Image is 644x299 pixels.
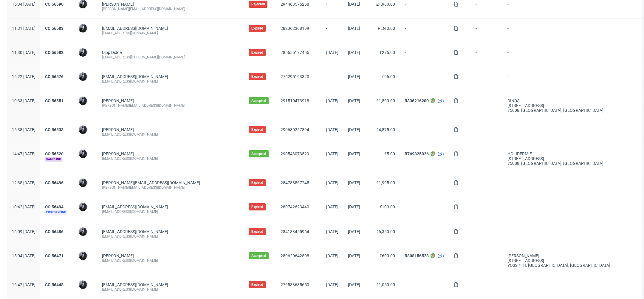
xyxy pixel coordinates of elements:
span: [EMAIL_ADDRESS][DOMAIN_NAME] [102,74,168,79]
span: 11:30 [DATE] [12,50,35,55]
span: Expired [251,229,263,234]
span: Accepted [251,151,266,156]
a: [PERSON_NAME] [102,98,134,103]
span: €4,875.00 [376,127,395,132]
div: HOLIDERMIE [507,151,635,156]
span: €5.00 [384,151,395,156]
span: Accepted [251,253,266,258]
a: 1 [436,151,444,156]
div: [EMAIL_ADDRESS][DOMAIN_NAME] [102,234,239,239]
span: - [326,26,338,35]
span: [DATE] [348,127,360,132]
span: 16:42 [DATE] [12,282,35,287]
span: 10:33 [DATE] [12,98,35,103]
a: CO.56448 [45,282,64,287]
span: - [507,229,635,239]
span: - [507,2,635,11]
span: Accepted [251,98,266,103]
span: Rejected [251,2,265,7]
span: - [476,2,498,11]
span: [DATE] [348,26,360,31]
span: - [476,50,498,60]
span: [DATE] [348,2,360,7]
span: - [405,26,444,35]
img: Philippe Dubuy [79,97,87,105]
span: [DATE] [348,50,360,55]
span: [DATE] [348,205,360,209]
a: 294463575268 [281,2,309,7]
span: [DATE] [326,98,338,103]
span: [DATE] [326,180,338,185]
div: [STREET_ADDRESS] [507,156,635,161]
span: - [476,180,498,190]
span: Expired [251,127,263,132]
span: [DATE] [348,98,360,103]
span: - [476,98,498,113]
span: [DATE] [326,50,338,55]
span: - [405,229,444,239]
span: [PERSON_NAME][EMAIL_ADDRESS][DOMAIN_NAME] [102,180,200,185]
span: - [476,26,498,35]
span: - [405,50,444,60]
div: [EMAIL_ADDRESS][DOMAIN_NAME] [102,209,239,214]
a: 1 [436,98,444,103]
span: €1,050.00 [376,282,395,287]
span: Expired [251,26,263,31]
a: CO.56576 [45,74,64,79]
span: PLN 0.00 [378,26,395,31]
span: €1,995.00 [376,180,395,185]
a: CO.56582 [45,50,64,55]
a: CO.56583 [45,26,64,31]
a: CO.56533 [45,127,64,132]
div: [EMAIL_ADDRESS][DOMAIN_NAME] [102,258,239,263]
span: £1,980.00 [376,2,395,7]
span: 3 [442,253,444,258]
span: [DATE] [348,253,360,258]
span: 14:47 [DATE] [12,151,35,156]
span: - [326,74,338,84]
a: 279583635650 [281,282,309,287]
span: - [405,2,444,11]
span: - [405,282,444,292]
img: Philippe Dubuy [79,179,87,187]
span: - [476,229,498,239]
img: Philippe Dubuy [79,24,87,32]
a: 285655177455 [281,50,309,55]
span: - [507,205,635,215]
span: - [507,26,635,35]
span: - [476,205,498,215]
span: 15:38 [DATE] [12,127,35,132]
div: [PERSON_NAME][EMAIL_ADDRESS][DOMAIN_NAME] [102,7,239,11]
div: 75008, [GEOGRAPHIC_DATA] , [GEOGRAPHIC_DATA] [507,108,635,113]
span: 16:09 [DATE] [12,229,35,234]
span: - [476,151,498,166]
span: €100.00 [380,205,395,209]
span: - [507,74,635,84]
a: 284788567245 [281,180,309,185]
span: - [507,50,635,60]
span: [DATE] [348,229,360,234]
span: 15:04 [DATE] [12,253,35,258]
a: 284183455964 [281,229,309,234]
a: 3 [436,253,444,258]
img: Philippe Dubuy [79,150,87,158]
a: [PERSON_NAME] [102,2,134,7]
span: 15:22 [DATE] [12,74,35,79]
a: [PERSON_NAME] [102,127,134,132]
span: [EMAIL_ADDRESS][DOMAIN_NAME] [102,229,168,234]
span: £600.00 [380,253,395,258]
img: Philippe Dubuy [79,126,87,134]
span: [DATE] [348,282,360,287]
a: CO.56486 [45,229,64,234]
div: [EMAIL_ADDRESS][DOMAIN_NAME] [102,132,239,137]
a: R769325026 [405,151,429,156]
span: €96.00 [382,74,395,79]
img: Philippe Dubuy [79,281,87,289]
span: - [405,127,444,137]
span: Expired [251,205,263,209]
a: 280620642508 [281,253,309,258]
div: [STREET_ADDRESS] [507,258,635,263]
div: DINDA [507,98,635,103]
span: Expired [251,282,263,287]
span: - [476,74,498,84]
